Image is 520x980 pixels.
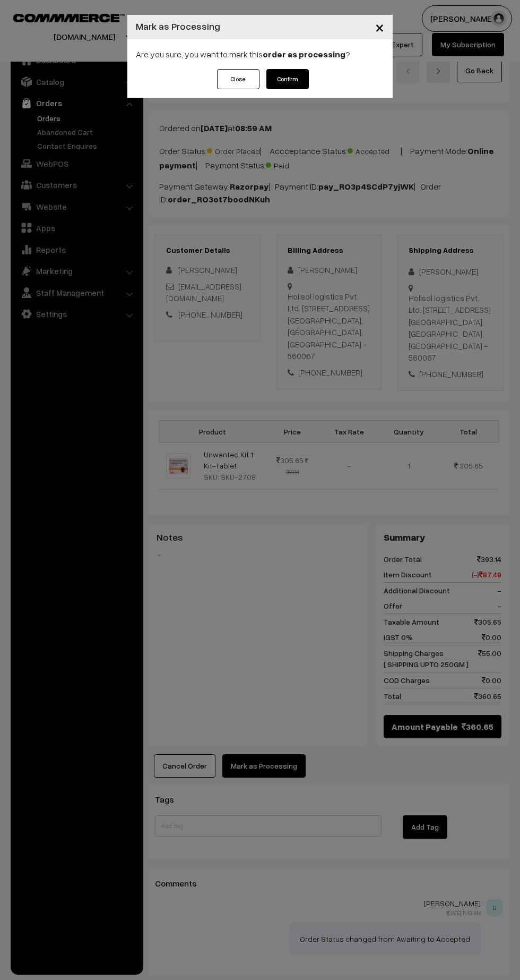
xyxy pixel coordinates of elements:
div: Are you sure, you want to mark this ? [127,39,393,69]
span: × [375,17,384,37]
strong: order as processing [263,49,345,59]
button: Close [367,11,393,44]
button: Confirm [266,69,309,89]
h4: Mark as Processing [136,19,220,33]
button: Close [217,69,259,89]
